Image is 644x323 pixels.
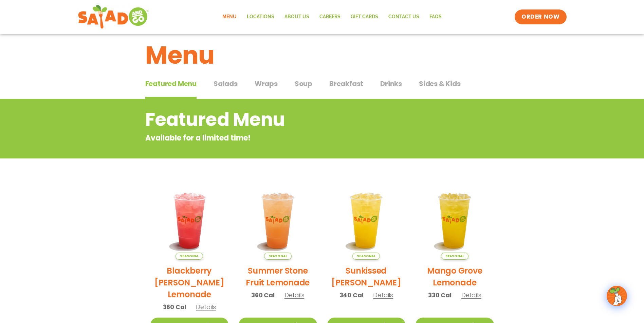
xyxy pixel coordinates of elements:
[295,79,312,89] span: Soup
[515,9,566,24] a: ORDER NOW
[163,302,186,311] span: 360 Cal
[145,106,444,133] h2: Featured Menu
[428,290,452,300] span: 330 Cal
[196,303,216,311] span: Details
[145,79,197,89] span: Featured Menu
[314,9,346,25] a: Careers
[383,9,424,25] a: Contact Us
[416,181,494,260] img: Product photo for Mango Grove Lemonade
[217,9,242,25] a: Menu
[214,79,238,89] span: Salads
[255,79,278,89] span: Wraps
[373,291,393,299] span: Details
[150,265,229,300] h2: Blackberry [PERSON_NAME] Lemonade
[176,253,203,260] span: Seasonal
[441,253,468,260] span: Seasonal
[145,132,444,144] p: Available for a limited time!
[239,181,317,260] img: Product photo for Summer Stone Fruit Lemonade
[419,79,461,89] span: Sides & Kids
[145,76,499,99] div: Tabbed content
[346,9,383,25] a: GIFT CARDS
[352,253,380,260] span: Seasonal
[424,9,447,25] a: FAQs
[279,9,314,25] a: About Us
[461,291,481,299] span: Details
[251,290,275,300] span: 360 Cal
[416,265,494,288] h2: Mango Grove Lemonade
[150,181,229,260] img: Product photo for Blackberry Bramble Lemonade
[264,253,292,260] span: Seasonal
[217,9,447,25] nav: Menu
[145,37,499,73] h1: Menu
[78,3,149,30] img: new-SAG-logo-768×292
[339,290,364,300] span: 340 Cal
[380,79,402,89] span: Drinks
[327,181,406,260] img: Product photo for Sunkissed Yuzu Lemonade
[327,265,406,288] h2: Sunkissed [PERSON_NAME]
[242,9,279,25] a: Locations
[329,79,363,89] span: Breakfast
[284,291,305,299] span: Details
[239,265,317,288] h2: Summer Stone Fruit Lemonade
[607,286,626,305] img: wpChatIcon
[521,13,559,21] span: ORDER NOW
